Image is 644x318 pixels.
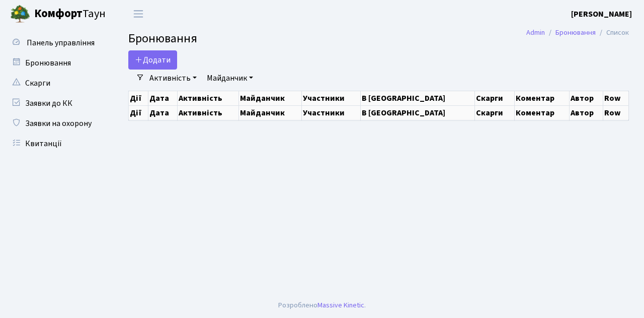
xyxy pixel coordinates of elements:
[128,30,197,47] span: Бронювання
[569,91,603,105] th: Автор
[571,9,632,20] b: [PERSON_NAME]
[302,91,361,105] th: Участники
[569,105,603,120] th: Автор
[128,50,177,70] button: Додати
[239,105,302,120] th: Майданчик
[571,8,632,20] a: [PERSON_NAME]
[317,300,364,310] a: Massive Kinetic
[145,70,201,87] a: Активність
[126,6,151,22] button: Переключити навігацію
[5,93,106,113] a: Заявки до КК
[475,91,514,105] th: Скарги
[514,105,569,120] th: Коментар
[27,37,95,48] span: Панель управління
[555,27,596,38] a: Бронювання
[239,91,302,105] th: Майданчик
[514,91,569,105] th: Коментар
[361,105,475,120] th: В [GEOGRAPHIC_DATA]
[203,70,257,87] a: Майданчик
[5,33,106,53] a: Панель управління
[596,27,629,38] li: Список
[511,22,644,43] nav: breadcrumb
[178,105,239,120] th: Активність
[178,91,239,105] th: Активність
[5,113,106,134] a: Заявки на охорону
[148,105,177,120] th: Дата
[302,105,361,120] th: Участники
[361,91,475,105] th: В [GEOGRAPHIC_DATA]
[5,53,106,73] a: Бронювання
[278,300,366,311] div: Розроблено .
[603,91,629,105] th: Row
[603,105,629,120] th: Row
[10,4,30,24] img: logo.png
[129,105,148,120] th: Дії
[5,73,106,93] a: Скарги
[526,27,545,38] a: Admin
[475,105,514,120] th: Скарги
[5,134,106,154] a: Квитанції
[148,91,177,105] th: Дата
[34,6,106,23] span: Таун
[129,91,148,105] th: Дії
[34,6,83,22] b: Комфорт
